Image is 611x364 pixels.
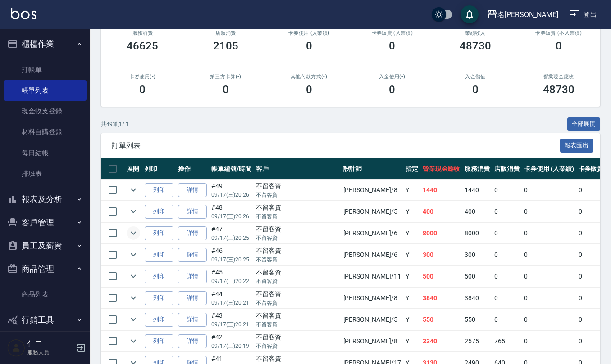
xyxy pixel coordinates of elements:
[460,40,491,52] h3: 48730
[209,223,254,244] td: #47
[492,266,522,287] td: 0
[403,266,420,287] td: Y
[522,180,576,201] td: 0
[211,256,251,264] p: 09/17 (三) 20:25
[341,266,403,287] td: [PERSON_NAME] /11
[256,289,339,299] div: 不留客資
[4,59,87,80] a: 打帳單
[112,141,560,150] span: 訂單列表
[462,223,492,244] td: 8000
[522,288,576,309] td: 0
[522,331,576,352] td: 0
[528,74,589,80] h2: 營業現金應收
[420,201,463,222] td: 400
[256,203,339,212] div: 不留客資
[211,191,251,199] p: 09/17 (三) 20:26
[462,201,492,222] td: 400
[27,339,73,348] h5: 仁二
[4,80,87,101] a: 帳單列表
[256,181,339,191] div: 不留客資
[492,244,522,265] td: 0
[127,205,140,218] button: expand row
[112,30,173,36] h3: 服務消費
[306,83,312,96] h3: 0
[420,180,463,201] td: 1440
[543,83,575,96] h3: 48730
[528,30,589,36] h2: 卡券販賣 (不入業績)
[145,334,173,348] button: 列印
[462,309,492,330] td: 550
[256,225,339,234] div: 不留客資
[256,354,339,364] div: 不留客資
[341,288,403,309] td: [PERSON_NAME] /8
[522,266,576,287] td: 0
[178,334,207,348] a: 詳情
[256,268,339,277] div: 不留客資
[178,183,207,197] a: 詳情
[522,158,576,180] th: 卡券使用 (入業績)
[256,256,339,264] p: 不留客資
[209,158,254,180] th: 帳單編號/時間
[127,334,140,348] button: expand row
[403,201,420,222] td: Y
[522,223,576,244] td: 0
[4,143,87,163] a: 每日結帳
[145,226,173,240] button: 列印
[211,277,251,285] p: 09/17 (三) 20:22
[341,223,403,244] td: [PERSON_NAME] /6
[4,211,87,234] button: 客戶管理
[492,180,522,201] td: 0
[209,244,254,265] td: #46
[560,141,593,149] a: 報表匯出
[462,266,492,287] td: 500
[209,201,254,222] td: #48
[420,244,463,265] td: 300
[445,30,506,36] h2: 業績收入
[27,348,73,356] p: 服務人員
[209,288,254,309] td: #44
[256,320,339,328] p: 不留客資
[403,223,420,244] td: Y
[127,183,140,197] button: expand row
[278,30,340,36] h2: 卡券使用 (入業績)
[522,244,576,265] td: 0
[145,205,173,219] button: 列印
[223,83,229,96] h3: 0
[403,244,420,265] td: Y
[462,331,492,352] td: 2575
[420,158,463,180] th: 營業現金應收
[306,40,312,52] h3: 0
[211,320,251,328] p: 09/17 (三) 20:21
[403,309,420,330] td: Y
[195,30,257,36] h2: 店販消費
[341,244,403,265] td: [PERSON_NAME] /6
[341,180,403,201] td: [PERSON_NAME] /8
[4,234,87,257] button: 員工及薪資
[492,201,522,222] td: 0
[178,248,207,262] a: 詳情
[403,288,420,309] td: Y
[462,244,492,265] td: 300
[492,309,522,330] td: 0
[420,331,463,352] td: 3340
[178,205,207,219] a: 詳情
[127,248,140,261] button: expand row
[461,5,479,23] button: save
[492,158,522,180] th: 店販消費
[462,158,492,180] th: 服務消費
[567,117,601,131] button: 全部展開
[4,257,87,281] button: 商品管理
[420,223,463,244] td: 8000
[420,309,463,330] td: 550
[145,313,173,327] button: 列印
[4,284,87,305] a: 商品列表
[178,291,207,305] a: 詳情
[178,313,207,327] a: 詳情
[556,40,562,52] h3: 0
[7,339,25,357] img: Person
[403,331,420,352] td: Y
[492,288,522,309] td: 0
[112,74,173,80] h2: 卡券使用(-)
[127,40,158,52] h3: 46625
[445,74,506,80] h2: 入金儲值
